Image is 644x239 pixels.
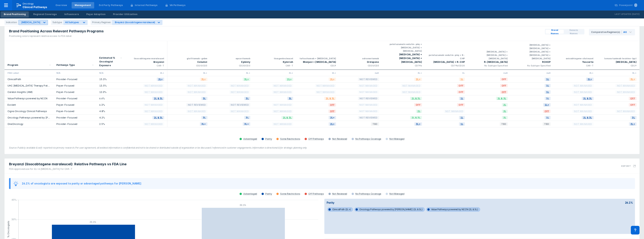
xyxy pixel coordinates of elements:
a: Overview [52,2,70,8]
span: 1L [545,115,551,120]
tspan: % Oncologists [7,221,10,238]
div: R-[MEDICAL_DATA] [471,60,508,64]
span: Not Managed [572,103,593,107]
span: 1L [545,90,551,94]
div: No Subtype Specified [514,64,551,67]
span: Not Managed [186,109,207,113]
div: Payer-Focused [56,84,93,87]
div: Some Restrictions [280,137,300,140]
div: 26.1% of oncologists are exposed to parity or advantaged pathways for [PERSON_NAME] [22,182,141,185]
div: Ordspono [342,60,379,64]
span: Not Managed [143,109,164,113]
span: 2L & 3L [582,115,593,120]
div: polatuzumab vedotin-piiq + R-CHP [428,53,465,60]
div: RCHOP [514,60,551,64]
span: Not Managed [615,83,636,88]
span: TBD [543,122,551,126]
div: Indication [5,20,18,25]
span: 2L+ [329,122,336,126]
div: N/A [56,71,93,74]
span: Not Managed [272,83,293,88]
tspan: 45% [11,198,17,201]
span: Not Managed [572,83,593,88]
button: Generic Names [564,30,584,34]
div: Off Pathways [308,137,324,140]
span: 1L [459,115,465,120]
div: Overview [55,4,67,7]
div: CD20/CD3 [213,64,250,67]
div: Primary Regimen [91,20,112,25]
span: Clinical Pathways [23,5,47,9]
span: TBD [500,122,508,126]
span: Not Managed [358,83,379,88]
div: CAR-T [127,64,164,67]
div: tisagenlecleucel [256,57,293,60]
span: 1L [459,77,465,81]
div: 3rd Party Pathways [99,4,123,7]
div: Provider-Focused [56,78,93,81]
div: 13.5% [99,84,121,87]
a: OneOncology [8,123,23,125]
span: Not Managed [143,103,164,107]
a: Oncology Pathways powered by [PERSON_NAME] [8,116,65,119]
div: Payer-Focused [56,90,93,94]
span: TBD [371,122,379,126]
span: Not Managed [572,109,593,113]
span: Not Managed [615,90,636,94]
div: null [342,71,379,74]
span: 1L [545,96,551,101]
div: Some Restrictions [280,192,300,195]
div: CAR-T [256,64,293,67]
div: [MEDICAL_DATA] + [MEDICAL_DATA] + [MEDICAL_DATA] + [MEDICAL_DATA] + [MEDICAL_DATA] [514,43,551,60]
div: Provider Utilization [113,13,137,16]
div: Program [8,63,18,67]
a: 3rd Party Pathways [96,2,126,8]
span: 2L & 3L [324,96,336,101]
div: Epkinly [213,60,250,64]
div: Sort [53,41,96,70]
div: loncastuximab tesirine-lpyl [600,57,636,60]
div: Parity [265,137,272,140]
div: Estimated % Oncologist Exposure [99,56,119,67]
div: 2L+ [557,71,593,74]
span: 3L [287,96,293,101]
span: 2L+ [286,77,293,81]
a: Regional Coverage [30,11,60,17]
div: [MEDICAL_DATA] + R-CHP [428,60,465,64]
span: Oncology Pathways powered by [PERSON_NAME] (2L & 3L) [354,207,425,212]
div: 3L+ [170,71,207,74]
div: Provider-Focused [56,97,93,100]
a: Provider Utilization [110,11,140,17]
div: Kymriah [256,60,293,64]
span: Not Managed [615,109,636,113]
div: Breyanzi (lisocabtagene maraleucel) [115,21,155,24]
span: 3L [201,115,207,120]
span: 3L [244,115,250,120]
div: Parity [265,192,272,195]
span: OFF [629,103,636,107]
span: 1L [545,83,551,88]
div: Brand Positioning [4,13,26,16]
div: Columvi [170,60,207,64]
div: Subtype [51,20,63,25]
span: Not Reviewed [358,96,379,101]
span: Not Managed [186,83,207,88]
div: null [471,71,508,74]
span: Not Managed [272,90,293,94]
a: Brand Positioning [1,11,29,17]
span: Breyanzi (lisocabtagene maraleucel): Relative Pathways vs FDA Line [9,162,127,166]
div: Advantaged [243,192,257,195]
span: 3L [201,96,207,101]
span: 2L & 3L [152,96,164,101]
div: No Subtype Specified [471,64,508,67]
div: Not Managed [389,192,404,195]
span: 3L+ [629,77,636,81]
span: Not Managed [358,90,379,94]
span: Not Managed [401,83,422,88]
div: [MEDICAL_DATA] + [MEDICAL_DATA] + [MEDICAL_DATA] [385,53,422,64]
div: CD19 [600,64,636,67]
span: OFF [543,109,551,113]
a: Influencers [61,11,82,17]
a: ClinicalPath [8,78,21,81]
div: Powerpoint [619,4,637,7]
